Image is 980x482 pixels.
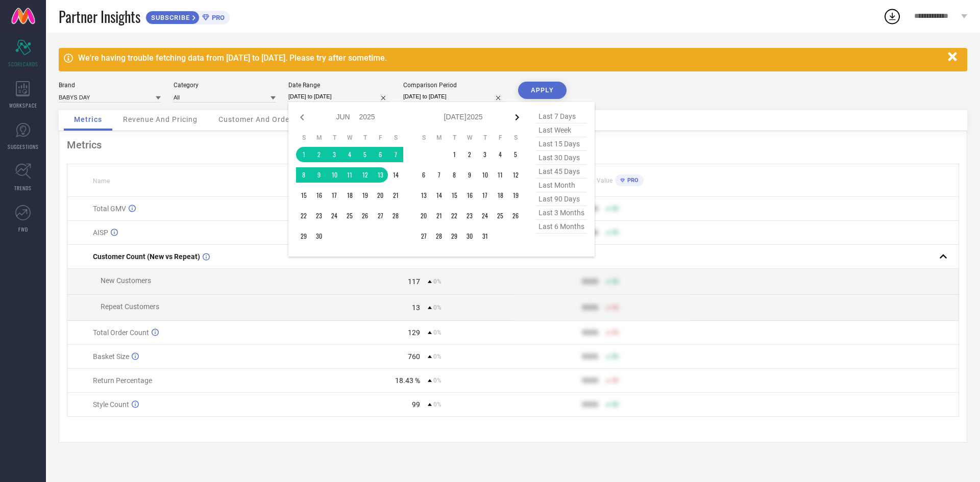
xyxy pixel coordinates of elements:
td: Sun Jun 15 2025 [296,188,311,203]
span: last 7 days [536,110,587,123]
td: Sun Jul 13 2025 [416,188,431,203]
th: Tuesday [447,134,462,142]
span: Metrics [74,115,102,123]
span: WORKSPACE [9,102,37,109]
span: 0% [433,278,442,285]
span: 50 [611,353,619,360]
span: Repeat Customers [101,302,159,311]
th: Monday [431,134,447,142]
span: 50 [611,377,619,384]
td: Sun Jun 29 2025 [296,229,311,244]
span: last 45 days [536,165,587,179]
td: Thu Jul 31 2025 [477,229,493,244]
span: Revenue And Pricing [123,115,198,123]
span: Name [93,177,110,185]
td: Mon Jul 07 2025 [431,167,447,183]
td: Sat Jul 05 2025 [508,147,523,162]
td: Mon Jul 14 2025 [431,188,447,203]
td: Wed Jul 09 2025 [462,167,477,183]
td: Sun Jun 01 2025 [296,147,311,162]
span: Return Percentage [93,376,152,385]
td: Sat Jun 28 2025 [388,208,403,223]
input: Select comparison period [403,91,505,102]
div: 9999 [582,400,598,409]
th: Monday [311,134,327,142]
td: Sun Jun 08 2025 [296,167,311,183]
span: Total GMV [93,205,126,213]
div: 129 [408,328,420,337]
div: 9999 [582,328,598,337]
span: last 6 months [536,220,587,234]
td: Sat Jun 14 2025 [388,167,403,183]
div: We're having trouble fetching data from [DATE] to [DATE]. Please try after sometime. [78,53,943,63]
td: Mon Jun 16 2025 [311,188,327,203]
td: Thu Jun 05 2025 [357,147,373,162]
td: Tue Jul 29 2025 [447,229,462,244]
td: Wed Jun 04 2025 [342,147,357,162]
td: Tue Jun 03 2025 [327,147,342,162]
span: PRO [625,177,639,184]
th: Sunday [416,134,431,142]
td: Sat Jun 21 2025 [388,188,403,203]
td: Sat Jun 07 2025 [388,147,403,162]
span: New Customers [101,276,151,285]
td: Thu Jul 17 2025 [477,188,493,203]
td: Thu Jun 19 2025 [357,188,373,203]
td: Fri Jun 13 2025 [373,167,388,183]
td: Wed Jul 23 2025 [462,208,477,223]
span: PRO [209,14,225,21]
span: 50 [611,304,619,311]
td: Thu Jul 24 2025 [477,208,493,223]
td: Sun Jul 27 2025 [416,229,431,244]
td: Sun Jun 22 2025 [296,208,311,223]
td: Tue Jun 24 2025 [327,208,342,223]
span: Basket Size [93,352,129,361]
button: APPLY [518,82,567,99]
div: Brand [59,82,161,89]
div: 9999 [582,352,598,361]
th: Friday [373,134,388,142]
td: Sun Jul 06 2025 [416,167,431,183]
td: Wed Jun 25 2025 [342,208,357,223]
td: Wed Jun 18 2025 [342,188,357,203]
td: Mon Jun 23 2025 [311,208,327,223]
span: Customer And Orders [218,115,297,123]
td: Wed Jun 11 2025 [342,167,357,183]
td: Fri Jul 25 2025 [493,208,508,223]
td: Wed Jul 30 2025 [462,229,477,244]
span: last 15 days [536,137,587,151]
span: 50 [611,229,619,236]
td: Fri Jun 06 2025 [373,147,388,162]
span: 50 [611,329,619,336]
div: 9999 [582,277,598,286]
span: 0% [433,304,442,311]
span: TRENDS [14,184,32,192]
div: Metrics [67,139,959,151]
span: Style Count [93,400,129,409]
span: SUGGESTIONS [8,143,39,150]
div: 760 [408,352,420,361]
span: last 30 days [536,151,587,165]
span: 50 [611,278,619,285]
span: 50 [611,205,619,212]
div: 99 [412,400,420,409]
th: Wednesday [462,134,477,142]
span: FWD [18,225,28,233]
th: Saturday [508,134,523,142]
th: Tuesday [327,134,342,142]
td: Sat Jul 26 2025 [508,208,523,223]
td: Mon Jul 21 2025 [431,208,447,223]
span: 0% [433,401,442,408]
td: Thu Jun 12 2025 [357,167,373,183]
span: Partner Insights [59,6,140,27]
td: Fri Jul 11 2025 [493,167,508,183]
span: last 3 months [536,206,587,220]
td: Mon Jul 28 2025 [431,229,447,244]
div: 117 [408,277,420,286]
td: Wed Jul 02 2025 [462,147,477,162]
div: Previous month [296,111,308,123]
span: Customer Count (New vs Repeat) [93,252,200,261]
div: Comparison Period [403,82,505,89]
div: 18.43 % [395,376,420,385]
input: Select date range [288,91,390,102]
